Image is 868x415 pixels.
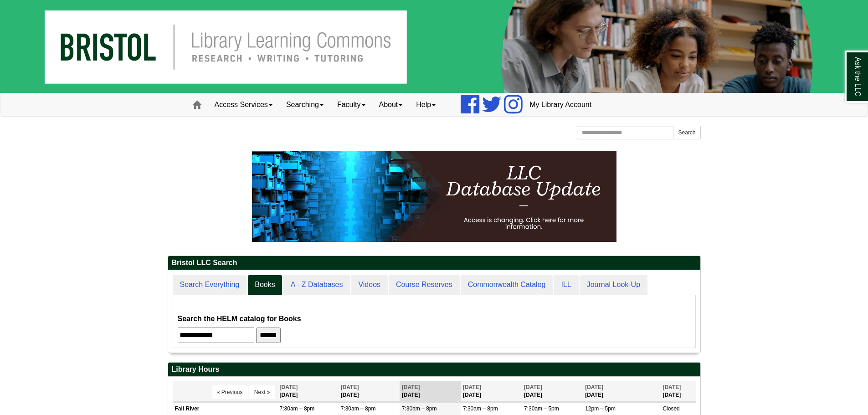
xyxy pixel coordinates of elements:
span: [DATE] [524,384,542,390]
button: Next » [249,385,275,399]
h2: Bristol LLC Search [168,256,700,270]
th: [DATE] [522,381,583,402]
th: [DATE] [660,381,695,402]
a: A - Z Databases [283,275,350,295]
span: Closed [663,405,679,412]
th: [DATE] [400,381,461,402]
span: [DATE] [463,384,481,390]
a: My Library Account [523,93,598,116]
a: Videos [351,275,388,295]
a: Searching [279,93,330,116]
span: [DATE] [402,384,420,390]
span: 7:30am – 8pm [280,405,315,412]
span: 7:30am – 8pm [341,405,376,412]
span: [DATE] [280,384,298,390]
a: Books [247,275,282,295]
a: Course Reserves [389,275,460,295]
th: [DATE] [277,381,339,402]
th: [DATE] [339,381,400,402]
a: Commonwealth Catalog [461,275,553,295]
th: [DATE] [583,381,660,402]
img: HTML tutorial [252,151,616,242]
button: « Previous [212,385,248,399]
th: [DATE] [461,381,522,402]
span: [DATE] [663,384,681,390]
a: ILL [554,275,578,295]
span: 7:30am – 8pm [463,405,498,412]
button: Search [673,126,700,139]
span: 12pm – 5pm [585,405,616,412]
span: 7:30am – 8pm [402,405,437,412]
span: [DATE] [341,384,359,390]
label: Search the HELM catalog for Books [178,313,301,325]
a: About [372,93,410,116]
div: Books [178,300,691,343]
a: Search Everything [173,275,247,295]
a: Faculty [330,93,372,116]
h2: Library Hours [168,363,700,377]
a: Help [409,93,442,116]
span: 7:30am – 5pm [524,405,559,412]
a: Access Services [208,93,279,116]
span: [DATE] [585,384,603,390]
a: Journal Look-Up [580,275,647,295]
